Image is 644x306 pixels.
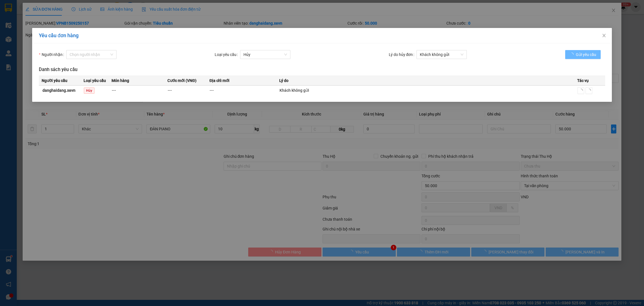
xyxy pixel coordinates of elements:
span: loading [570,53,576,57]
span: Lý do [279,77,288,84]
span: Khách không gửi [420,50,463,59]
h3: Danh sách yêu cầu [39,66,605,73]
span: Hủy [243,50,287,59]
span: Món hàng [112,77,129,84]
span: --- [168,88,172,93]
span: Gửi yêu cầu [576,51,596,58]
span: Cước mới (VNĐ) [167,77,196,84]
span: --- [112,88,116,93]
span: Khách không gửi [280,88,309,93]
div: Yêu cầu đơn hàng [39,32,605,39]
span: Địa chỉ mới [209,77,229,84]
button: Close [596,28,612,44]
span: Hủy [84,88,94,94]
label: Loại yêu cầu [215,50,240,59]
span: close [602,33,606,38]
span: Người yêu cầu [42,77,67,84]
label: Người nhận [39,50,66,59]
input: Người nhận [70,50,109,59]
strong: danghaidang.xevn [42,88,75,93]
span: loading [579,89,583,93]
span: loading [587,89,591,93]
button: Gửi yêu cầu [565,50,601,59]
span: Tác vụ [577,77,589,84]
span: --- [210,88,214,93]
span: Loại yêu cầu [84,77,106,84]
label: Lý do hủy đơn [389,50,417,59]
